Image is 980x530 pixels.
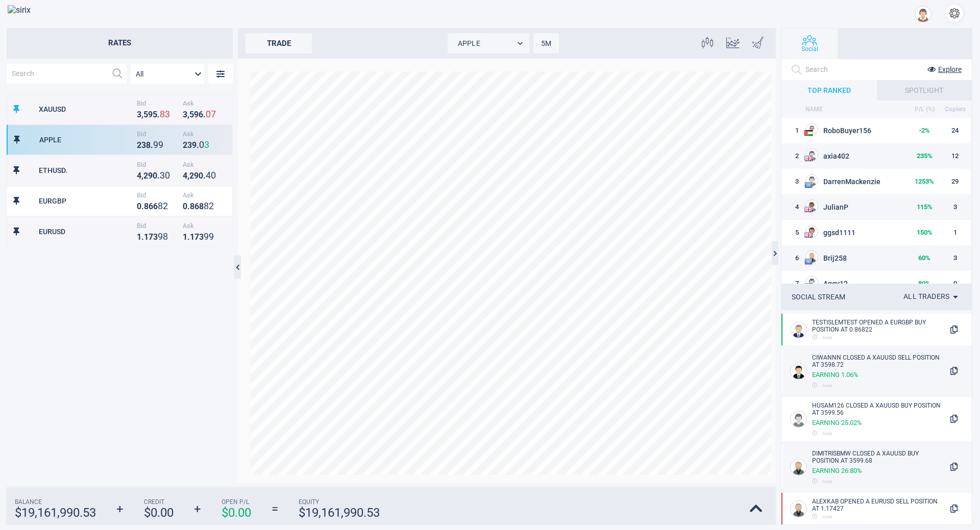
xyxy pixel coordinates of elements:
strong: 0 [165,170,170,181]
span: Bid [137,222,178,230]
tr: 7GB flagAggy1280%0 [781,271,971,296]
div: now [812,478,944,484]
strong: 0 [153,171,157,181]
strong: 8 [190,201,194,211]
strong: 2 [137,140,141,150]
span: Social [801,45,818,53]
div: SOCIAL STREAM [792,293,845,301]
strong: 3 [183,110,187,119]
button: Social [781,29,838,59]
td: 1 [940,220,971,245]
div: 5M [533,33,559,54]
td: JulianP [804,194,910,220]
strong: 60 % [918,254,930,262]
div: trade [246,33,312,54]
td: Aggy12 [804,271,910,296]
span: Ask [183,191,224,199]
div: TOP RANKED [781,80,877,100]
div: SPOTLIGHT [877,80,972,100]
strong: 80 % [918,280,930,287]
td: 2 [781,143,804,169]
strong: 1 [137,232,141,242]
img: EU flag [804,181,813,189]
strong: $ 19,161,990.53 [299,506,380,520]
div: EURGBP [39,197,134,205]
tr: 3EU flagDarrenMackenzie1253%29 [781,169,971,194]
strong: , [187,171,189,181]
strong: 8 [204,200,209,211]
strong: 9 [153,139,158,150]
strong: . [157,171,160,181]
div: All [131,64,204,84]
td: 6 [781,245,804,271]
input: Search [805,62,894,78]
strong: 8 [144,201,149,211]
strong: 235 % [917,152,933,160]
strong: 3 [199,232,204,242]
button: Explore [920,62,962,77]
span: Bid [137,130,178,138]
span: Balance [15,498,96,506]
strong: 8 [160,109,165,119]
strong: 7 [149,232,153,242]
div: now [812,383,944,388]
span: Ask [183,161,224,168]
td: ggsd1111 [804,220,910,245]
strong: 4 [137,171,141,181]
strong: 6 [153,201,158,211]
div: ciwannn CLOSED A XAUUSD SELL POSITION At 3598.72 [812,354,944,381]
strong: 7 [211,109,216,119]
strong: 9 [148,171,153,181]
strong: 2 [189,171,194,181]
input: Search [7,64,107,84]
strong: 3 [187,140,192,150]
strong: 8 [146,140,151,150]
div: ETHUSD. [39,166,134,174]
strong: . [203,171,206,181]
strong: 115 % [917,203,933,211]
strong: 5 [143,110,148,119]
strong: . [203,110,206,119]
div: DimitrisBmw CLOSED A XAUUSD BUY POSITION At 3599.68 [812,450,944,477]
strong: 7 [194,232,199,242]
strong: 0 [137,201,141,211]
strong: = [272,502,278,516]
span: Credit [144,498,174,506]
strong: 9 [158,231,163,242]
div: APPLE [448,33,529,54]
td: 3 [940,245,971,271]
strong: 1253 % [915,178,934,185]
strong: 2 [163,200,168,211]
img: US flag [804,207,813,212]
strong: 0 [183,201,187,211]
strong: 1 [183,232,187,242]
div: now [812,431,944,436]
strong: 2 [209,200,214,211]
span: Ask [183,99,224,107]
strong: 1 [190,232,194,242]
tr: 1PS flagRoboBuyer156-2%24 [781,118,971,143]
strong: . [157,110,160,119]
img: sirix [8,5,63,15]
th: NAME [804,100,910,118]
h2: Rates [7,28,233,59]
span: Bid [137,191,178,199]
span: Bid [137,99,178,107]
td: DarrenMackenzie [804,169,910,194]
span: Equity [299,498,380,506]
strong: , [141,110,143,119]
strong: $ 19,161,990.53 [15,506,96,520]
strong: . [141,201,144,211]
strong: 4 [206,170,211,181]
strong: . [187,201,190,211]
div: now [812,335,944,340]
div: APPLE [39,136,134,144]
strong: + [116,502,124,516]
strong: 3 [137,110,141,119]
strong: $ 0.00 [222,506,251,520]
strong: 3 [141,140,146,150]
tr: 6EU flagBrij25860%3 [781,245,971,271]
strong: 6 [194,201,199,211]
strong: 5 [153,110,157,119]
strong: 3 [160,170,165,181]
